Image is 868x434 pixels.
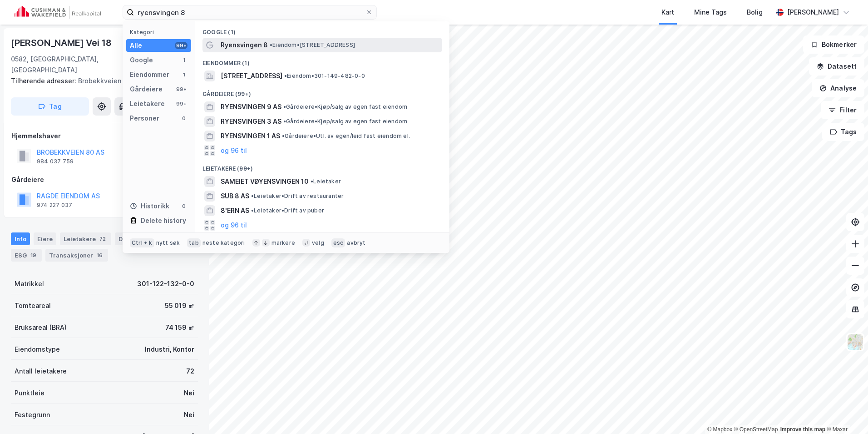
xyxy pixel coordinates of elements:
[821,101,864,119] button: Filter
[823,390,868,434] div: Kontrollprogram for chat
[734,426,778,433] a: OpenStreetMap
[823,390,868,434] iframe: Chat Widget
[184,409,194,420] div: Nei
[15,409,50,420] div: Festegrunn
[98,234,108,243] div: 72
[331,238,345,247] div: esc
[175,100,187,107] div: 99+
[15,366,67,377] div: Antall leietakere
[284,72,287,79] span: •
[311,178,313,185] span: •
[15,6,101,19] img: cushman-wakefield-realkapital-logo.202ea83816669bd177139c58696a8fa1.svg
[780,426,825,433] a: Improve this map
[180,115,187,122] div: 0
[29,251,38,260] div: 19
[11,249,42,262] div: ESG
[221,131,280,141] span: RYENSVINGEN 1 AS
[847,333,864,351] img: Z
[270,41,272,48] span: •
[283,103,407,111] span: Gårdeiere • Kjøp/salg av egen fast eiendom
[251,207,254,214] span: •
[165,322,194,333] div: 74 159 ㎡
[45,249,108,262] div: Transaksjoner
[707,426,732,433] a: Mapbox
[221,71,282,81] span: [STREET_ADDRESS]
[15,322,67,333] div: Bruksareal (BRA)
[221,191,249,202] span: SUB 8 AS
[145,344,194,355] div: Industri, Kontor
[747,7,763,18] div: Bolig
[141,215,186,226] div: Delete history
[195,158,449,174] div: Leietakere (99+)
[221,220,247,231] button: og 96 til
[130,55,153,66] div: Google
[195,21,449,38] div: Google (1)
[661,7,674,18] div: Kart
[115,232,160,245] div: Datasett
[221,176,309,187] span: SAMEIET VØYENSVINGEN 10
[11,77,78,85] span: Tilhørende adresser:
[184,388,194,399] div: Nei
[283,118,407,125] span: Gårdeiere • Kjøp/salg av egen fast eiendom
[251,192,254,199] span: •
[270,41,355,49] span: Eiendom • [STREET_ADDRESS]
[11,232,30,245] div: Info
[15,344,60,355] div: Eiendomstype
[822,123,864,141] button: Tags
[283,118,286,125] span: •
[221,145,247,156] button: og 96 til
[271,239,295,247] div: markere
[195,52,449,69] div: Eiendommer (1)
[282,132,410,140] span: Gårdeiere • Utl. av egen/leid fast eiendom el.
[130,29,191,35] div: Kategori
[812,79,864,97] button: Analyse
[809,57,864,76] button: Datasett
[180,202,187,210] div: 0
[130,98,165,109] div: Leietakere
[311,178,341,185] span: Leietaker
[787,7,839,18] div: [PERSON_NAME]
[15,278,44,289] div: Matrikkel
[11,35,113,50] div: [PERSON_NAME] Vei 18
[202,239,245,247] div: neste kategori
[11,97,89,116] button: Tag
[284,72,365,80] span: Eiendom • 301-149-482-0-0
[694,7,727,18] div: Mine Tags
[186,366,194,377] div: 72
[137,278,194,289] div: 301-122-132-0-0
[11,54,127,76] div: 0582, [GEOGRAPHIC_DATA], [GEOGRAPHIC_DATA]
[156,239,180,247] div: nytt søk
[221,101,281,112] span: RYENSVINGEN 9 AS
[180,56,187,64] div: 1
[312,239,324,247] div: velg
[130,201,169,212] div: Historikk
[347,239,365,247] div: avbryt
[180,71,187,78] div: 1
[130,113,159,124] div: Personer
[130,69,169,80] div: Eiendommer
[175,42,187,49] div: 99+
[11,131,197,141] div: Hjemmelshaver
[251,192,344,200] span: Leietaker • Drift av restauranter
[221,116,281,127] span: RYENSVINGEN 3 AS
[251,207,324,214] span: Leietaker • Drift av puber
[175,86,187,93] div: 99+
[165,300,194,311] div: 55 019 ㎡
[282,132,285,139] span: •
[11,174,197,185] div: Gårdeiere
[221,40,268,50] span: Ryensvingen 8
[283,103,286,110] span: •
[134,5,365,19] input: Søk på adresse, matrikkel, gårdeiere, leietakere eller personer
[221,205,249,216] span: 8'ERN AS
[37,202,72,209] div: 974 227 037
[187,238,201,247] div: tab
[803,35,864,54] button: Bokmerker
[60,232,111,245] div: Leietakere
[130,238,154,247] div: Ctrl + k
[95,251,104,260] div: 16
[195,83,449,100] div: Gårdeiere (99+)
[37,158,74,165] div: 984 037 759
[130,40,142,51] div: Alle
[15,388,44,399] div: Punktleie
[15,300,51,311] div: Tomteareal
